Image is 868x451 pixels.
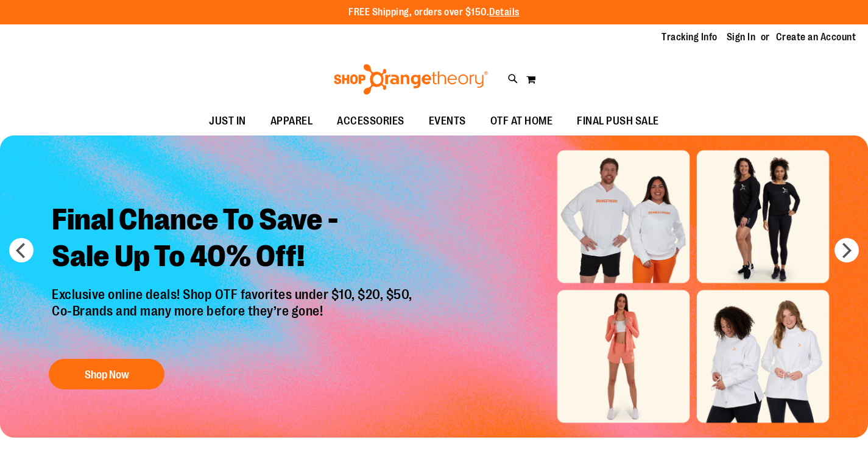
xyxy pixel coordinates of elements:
button: prev [9,238,34,262]
a: Final Chance To Save -Sale Up To 40% Off! Exclusive online deals! Shop OTF favorites under $10, $... [43,192,425,395]
span: JUST IN [209,107,246,135]
button: next [834,238,859,262]
a: FINAL PUSH SALE [565,107,671,135]
span: EVENTS [429,107,466,135]
a: Tracking Info [662,31,718,44]
button: Shop Now [49,359,164,389]
a: OTF AT HOME [478,107,565,135]
span: ACCESSORIES [337,107,404,135]
span: FINAL PUSH SALE [577,107,659,135]
span: APPAREL [270,107,313,135]
a: EVENTS [417,107,478,135]
p: FREE Shipping, orders over $150. [348,5,520,20]
img: Shop Orangetheory [332,64,490,95]
p: Exclusive online deals! Shop OTF favorites under $10, $20, $50, Co-Brands and many more before th... [43,287,425,347]
a: Create an Account [776,31,856,44]
a: Details [489,7,520,18]
a: APPAREL [258,107,325,135]
span: OTF AT HOME [490,107,553,135]
a: Sign In [727,31,756,44]
a: ACCESSORIES [325,107,417,135]
a: JUST IN [197,107,258,135]
h2: Final Chance To Save - Sale Up To 40% Off! [43,192,425,287]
